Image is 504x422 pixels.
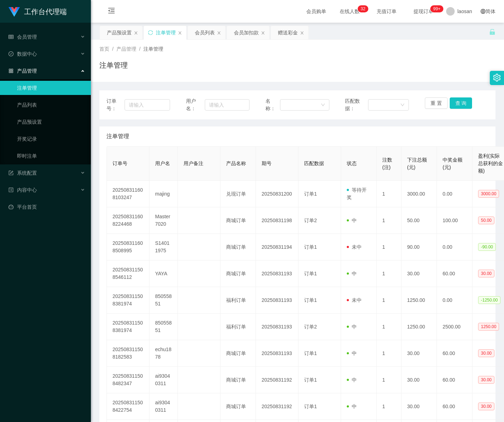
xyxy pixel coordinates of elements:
[107,260,149,287] td: 202508311508546112
[347,187,367,200] span: 等待开奖
[256,287,298,314] td: 20250831193
[195,26,215,39] div: 会员列表
[437,314,472,340] td: 2500.00
[401,340,437,367] td: 30.00
[107,314,149,340] td: 202508311508381974
[220,207,256,234] td: 商城订单
[17,115,85,129] a: 产品预设置
[106,132,129,141] span: 注单管理
[377,287,401,314] td: 1
[358,5,368,12] sup: 32
[149,207,178,234] td: Master7020
[304,271,317,276] span: 订单1
[17,132,85,146] a: 开奖记录
[112,46,114,52] span: /
[265,97,280,112] span: 名称：
[373,9,400,14] span: 充值订单
[17,149,85,163] a: 即时注单
[401,393,437,420] td: 30.00
[478,376,494,384] span: 30.00
[304,161,324,166] span: 匹配数据
[143,46,163,52] span: 注单管理
[9,68,37,74] span: 产品管理
[478,270,494,277] span: 30.00
[107,340,149,367] td: 202508311508182583
[9,68,13,73] i: 图标: appstore-o
[217,31,221,35] i: 图标: close
[478,403,494,410] span: 30.00
[300,31,304,35] i: 图标: close
[9,170,37,176] span: 系统配置
[431,5,443,12] sup: 1039
[149,234,178,260] td: S14011975
[262,161,272,166] span: 期号
[107,393,149,420] td: 202508311508422754
[478,349,494,357] span: 30.00
[377,393,401,420] td: 1
[321,103,325,108] i: 图标: down
[347,218,357,223] span: 中
[256,340,298,367] td: 20250831193
[304,218,317,223] span: 订单2
[9,9,67,14] a: 工作台代理端
[220,367,256,393] td: 商城订单
[220,181,256,207] td: 兑现订单
[347,297,362,303] span: 未中
[9,187,37,193] span: 内容中心
[304,404,317,409] span: 订单1
[377,181,401,207] td: 1
[377,367,401,393] td: 1
[304,324,317,330] span: 订单2
[9,34,37,40] span: 会员管理
[345,97,368,112] span: 匹配数据：
[304,191,317,197] span: 订单1
[116,46,136,52] span: 产品管理
[347,271,357,276] span: 中
[437,340,472,367] td: 60.00
[278,26,298,39] div: 赠送彩金
[220,234,256,260] td: 商城订单
[234,26,259,39] div: 会员加扣款
[410,9,437,14] span: 提现订单
[99,0,124,23] i: 图标: menu-fold
[149,181,178,207] td: majing
[401,314,437,340] td: 1250.00
[256,234,298,260] td: 20250831194
[361,5,363,12] p: 3
[304,297,317,303] span: 订单1
[220,314,256,340] td: 福利订单
[261,31,265,35] i: 图标: close
[178,31,182,35] i: 图标: close
[425,97,448,109] button: 重 置
[256,207,298,234] td: 20250831198
[347,161,357,166] span: 状态
[437,260,472,287] td: 60.00
[347,244,362,250] span: 未中
[156,26,176,39] div: 注单管理
[256,260,298,287] td: 20250831193
[347,377,357,383] span: 中
[256,393,298,420] td: 20250831192
[107,287,149,314] td: 202508311508381974
[220,260,256,287] td: 商城订单
[304,377,317,383] span: 订单1
[336,9,363,14] span: 在线人数
[107,367,149,393] td: 202508311508482347
[148,30,153,35] i: 图标: sync
[437,287,472,314] td: 0.00
[149,260,178,287] td: YAYA
[183,161,203,166] span: 用户备注
[155,161,170,166] span: 用户名
[478,216,494,224] span: 50.00
[478,323,499,331] span: 1250.00
[401,207,437,234] td: 50.00
[401,260,437,287] td: 30.00
[9,170,13,175] i: 图标: form
[149,314,178,340] td: 85055851
[478,190,499,198] span: 3000.00
[256,367,298,393] td: 20250831192
[478,153,503,174] span: 盈利(实际总获利的金额)
[401,181,437,207] td: 3000.00
[149,367,178,393] td: ai93040311
[220,340,256,367] td: 商城订单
